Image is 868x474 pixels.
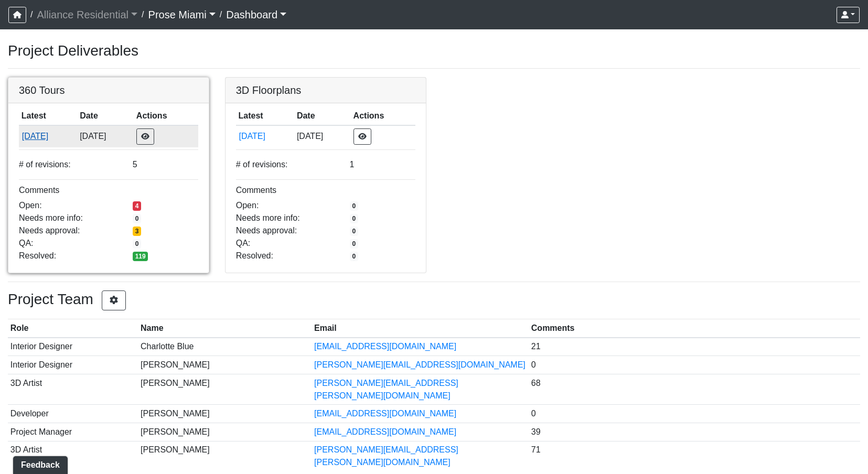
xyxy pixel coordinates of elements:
[312,319,529,338] th: Email
[138,423,312,441] td: [PERSON_NAME]
[8,319,138,338] th: Role
[239,130,292,143] button: [DATE]
[148,4,216,25] a: Prose Miami
[37,4,137,25] a: Alliance Residential
[8,290,860,310] h3: Project Team
[22,130,75,143] button: [DATE]
[529,374,860,405] td: 68
[138,374,312,405] td: [PERSON_NAME]
[8,453,70,474] iframe: Ybug feedback widget
[138,441,312,471] td: [PERSON_NAME]
[8,338,138,356] td: Interior Designer
[138,319,312,338] th: Name
[138,356,312,374] td: [PERSON_NAME]
[314,409,456,418] a: [EMAIL_ADDRESS][DOMAIN_NAME]
[314,360,526,369] a: [PERSON_NAME][EMAIL_ADDRESS][DOMAIN_NAME]
[8,423,138,441] td: Project Manager
[314,427,456,436] a: [EMAIL_ADDRESS][DOMAIN_NAME]
[236,125,294,147] td: wzsiTFksYuX9AS7WFzn8pE
[314,445,458,467] a: [PERSON_NAME][EMAIL_ADDRESS][PERSON_NAME][DOMAIN_NAME]
[8,441,138,471] td: 3D Artist
[8,405,138,423] td: Developer
[26,4,37,25] span: /
[529,441,860,471] td: 71
[529,338,860,356] td: 21
[529,319,860,338] th: Comments
[8,356,138,374] td: Interior Designer
[8,42,860,60] h3: Project Deliverables
[8,374,138,405] td: 3D Artist
[529,423,860,441] td: 39
[216,4,226,25] span: /
[529,356,860,374] td: 0
[314,379,458,400] a: [PERSON_NAME][EMAIL_ADDRESS][PERSON_NAME][DOMAIN_NAME]
[19,125,77,147] td: imheN6GF7gpPJXgA73H7Ax
[138,405,312,423] td: [PERSON_NAME]
[137,4,148,25] span: /
[314,342,456,351] a: [EMAIL_ADDRESS][DOMAIN_NAME]
[529,405,860,423] td: 0
[138,338,312,356] td: Charlotte Blue
[226,4,286,25] a: Dashboard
